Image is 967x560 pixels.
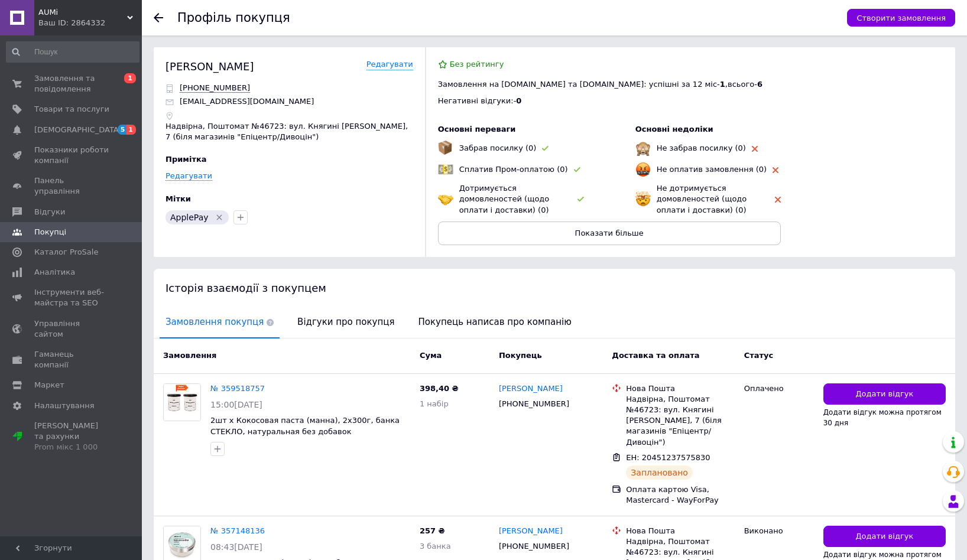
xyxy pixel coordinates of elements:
[215,213,224,222] svg: Видалити мітку
[210,526,265,535] a: № 357148136
[34,267,75,278] span: Аналітика
[177,11,290,25] h1: Профіль покупця
[626,484,734,506] div: Оплата картою Visa, Mastercard - WayForPay
[170,213,209,222] span: ApplePay
[34,287,109,308] span: Інструменти веб-майстра та SEO
[164,384,200,421] img: Фото товару
[775,197,781,203] img: rating-tag-type
[166,59,254,74] div: [PERSON_NAME]
[166,155,207,164] span: Примітка
[34,145,109,166] span: Показники роботи компанії
[626,453,710,462] span: ЕН: 20451237575830
[34,175,109,197] span: Панель управління
[499,383,563,395] a: [PERSON_NAME]
[823,526,946,548] button: Додати відгук
[612,351,699,360] span: Доставка та оплата
[210,542,262,552] span: 08:43[DATE]
[856,14,946,22] span: Створити замовлення
[413,307,577,337] span: Покупець написав про компанію
[626,383,734,394] div: Нова Пошта
[438,96,517,105] span: Негативні відгуки: -
[180,83,250,93] span: Відправити SMS
[744,383,814,394] div: Оплачено
[420,526,445,535] span: 257 ₴
[626,394,734,448] div: Надвірна, Поштомат №46723: вул. Княгині [PERSON_NAME], 7 (біля магазинів "Епіцентр/Дивоцін")
[438,222,781,245] button: Показати більше
[34,125,122,135] span: [DEMOGRAPHIC_DATA]
[823,383,946,405] button: Додати відгук
[166,282,326,294] span: Історія взаємодії з покупцем
[635,162,651,177] img: emoji
[626,465,693,480] div: Заплановано
[126,125,136,135] span: 1
[366,59,413,70] a: Редагувати
[420,542,451,551] span: 3 банка
[438,125,516,134] span: Основні переваги
[34,349,109,370] span: Гаманець компанії
[34,380,64,390] span: Маркет
[577,197,584,202] img: rating-tag-type
[744,526,814,536] div: Виконано
[635,191,651,207] img: emoji
[291,307,400,337] span: Відгуки про покупця
[516,96,521,105] span: 0
[34,247,98,258] span: Каталог ProSale
[635,141,651,156] img: emoji
[752,146,758,152] img: rating-tag-type
[6,41,139,63] input: Пошук
[34,421,109,453] span: [PERSON_NAME] та рахунки
[720,80,725,89] span: 1
[124,73,136,83] span: 1
[34,442,109,452] div: Prom мікс 1 000
[499,351,542,360] span: Покупець
[34,73,109,95] span: Замовлення та повідомлення
[34,318,109,340] span: Управління сайтом
[855,531,913,542] span: Додати відгук
[163,351,216,360] span: Замовлення
[626,526,734,536] div: Нова Пошта
[180,96,314,107] p: [EMAIL_ADDRESS][DOMAIN_NAME]
[154,13,163,22] div: Повернутися назад
[163,383,201,421] a: Фото товару
[38,18,142,28] div: Ваш ID: 2864332
[210,400,262,409] span: 15:00[DATE]
[450,60,504,69] span: Без рейтингу
[635,125,713,134] span: Основні недоліки
[420,399,449,408] span: 1 набір
[459,144,537,152] span: Забрав посилку (0)
[657,144,746,152] span: Не забрав посилку (0)
[542,146,549,151] img: rating-tag-type
[34,104,109,115] span: Товари та послуги
[34,207,65,217] span: Відгуки
[38,7,127,18] span: AUMi
[744,351,774,360] span: Статус
[497,396,572,412] div: [PHONE_NUMBER]
[34,401,95,411] span: Налаштування
[34,227,66,237] span: Покупці
[575,229,644,237] span: Показати більше
[166,171,212,181] a: Редагувати
[847,9,955,27] button: Створити замовлення
[499,526,563,537] a: [PERSON_NAME]
[657,184,747,214] span: Не дотримується домовленостей (щодо оплати і доставки) (0)
[497,539,572,554] div: [PHONE_NUMBER]
[459,184,550,214] span: Дотримується домовленостей (щодо оплати і доставки) (0)
[210,384,265,393] a: № 359518757
[118,125,127,135] span: 5
[420,351,442,360] span: Cума
[459,165,568,174] span: Сплатив Пром-оплатою (0)
[855,389,913,400] span: Додати відгук
[166,194,191,203] span: Мітки
[657,165,767,174] span: Не оплатив замовлення (0)
[420,384,459,393] span: 398,40 ₴
[210,416,400,436] a: 2шт х Кокосовая паста (манна), 2х300г, банка СТЕКЛО, натуральная без добавок
[574,167,580,172] img: rating-tag-type
[823,408,942,427] span: Додати відгук можна протягом 30 дня
[757,80,762,89] span: 6
[438,162,453,177] img: emoji
[166,121,413,142] p: Надвірна, Поштомат №46723: вул. Княгині [PERSON_NAME], 7 (біля магазинів "Епіцентр/Дивоцін")
[773,167,778,173] img: rating-tag-type
[438,141,452,155] img: emoji
[438,191,453,207] img: emoji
